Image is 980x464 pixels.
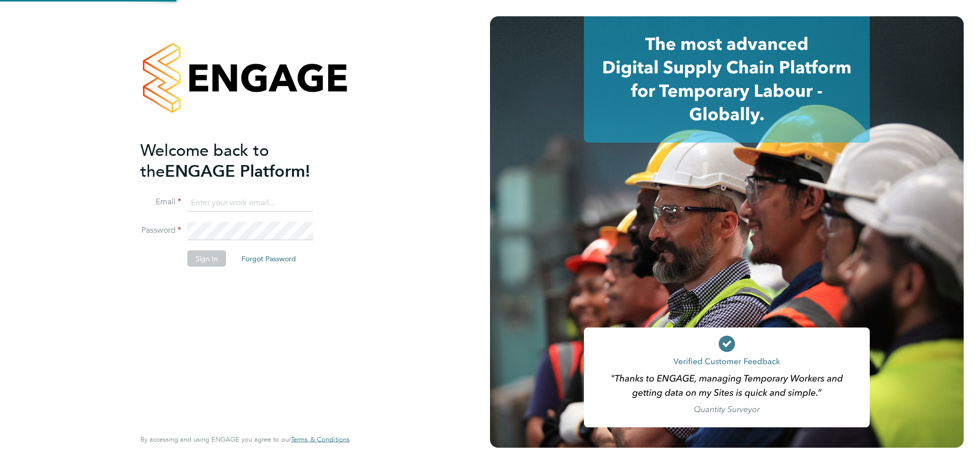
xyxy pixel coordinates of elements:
span: Welcome back to the [140,140,269,181]
h2: ENGAGE Platform! [140,140,339,181]
a: Terms & Conditions [291,435,350,444]
label: Email [140,197,181,207]
button: Sign In [187,251,226,267]
label: Password [140,225,181,236]
input: Enter your work email... [187,194,313,212]
button: Forgot Password [233,251,304,267]
span: By accessing and using ENGAGE you agree to our [140,435,350,444]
